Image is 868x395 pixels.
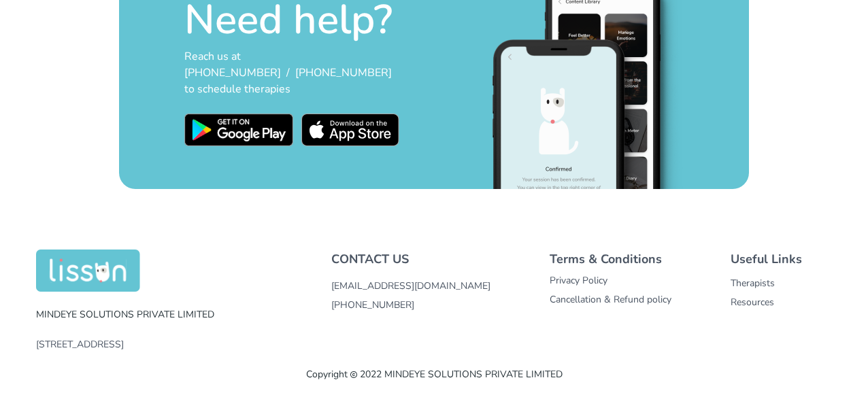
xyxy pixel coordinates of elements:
[184,114,293,146] img: Google Play Store
[36,351,832,381] div: Copyright 2022 MINDEYE SOLUTIONS PRIVATE LIMITED
[184,65,281,80] a: [PHONE_NUMBER]
[550,274,671,288] a: Privacy Policy
[296,114,405,151] a: App Store
[731,277,802,290] a: Therapists
[731,296,802,309] a: Resources
[331,298,414,312] a: [PHONE_NUMBER]
[490,37,651,189] img: Small phone Mockup
[184,48,405,97] p: Reach us at to schedule therapies
[296,114,405,146] img: App Store
[295,65,392,80] a: [PHONE_NUMBER]
[350,371,357,378] img: Copyright
[184,114,293,151] a: Google Play Store
[331,250,490,269] div: CONTACT US
[550,293,671,307] a: Cancellation & Refund policy
[550,250,671,269] div: Terms & Conditions
[36,292,254,322] p: Mindeye Solutions Private Limited
[286,65,290,80] span: /
[731,250,802,269] div: Useful Links
[331,279,490,293] a: [EMAIL_ADDRESS][DOMAIN_NAME]
[36,250,140,292] img: Lissun
[36,322,254,351] p: [STREET_ADDRESS]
